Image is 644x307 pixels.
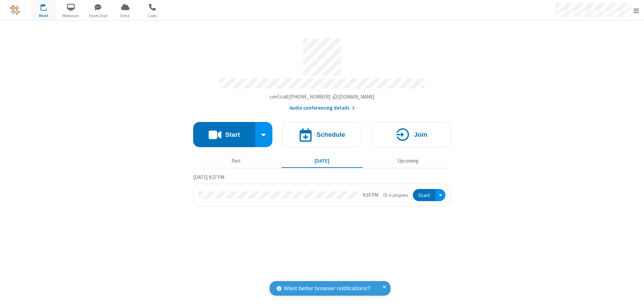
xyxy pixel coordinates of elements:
[86,13,111,19] span: Team Chat
[140,13,165,19] span: Calls
[193,33,451,112] section: Account details
[255,122,273,147] div: Start conference options
[193,174,224,180] span: [DATE] 9:27 PM
[225,131,240,138] h4: Start
[372,122,451,147] button: Join
[284,284,370,293] span: Want better browser notifications?
[282,122,362,147] button: Schedule
[282,155,363,167] button: [DATE]
[31,13,56,19] span: Meet
[316,131,345,138] h4: Schedule
[270,93,375,101] button: Copy my meeting room linkCopy my meeting room link
[289,104,355,112] button: Audio conferencing details
[45,4,50,9] div: 1
[414,131,427,138] h4: Join
[363,191,378,199] div: 9:30 PM
[435,189,445,201] div: Open menu
[383,192,408,198] em: in progress
[270,94,375,100] span: Copy my meeting room link
[413,189,435,201] button: Start
[193,173,451,207] section: Today's Meetings
[113,13,138,19] span: Drive
[193,122,255,147] button: Start
[196,155,277,167] button: Past
[58,13,84,19] span: Webinars
[10,5,20,15] img: QA Selenium DO NOT DELETE OR CHANGE
[368,155,448,167] button: Upcoming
